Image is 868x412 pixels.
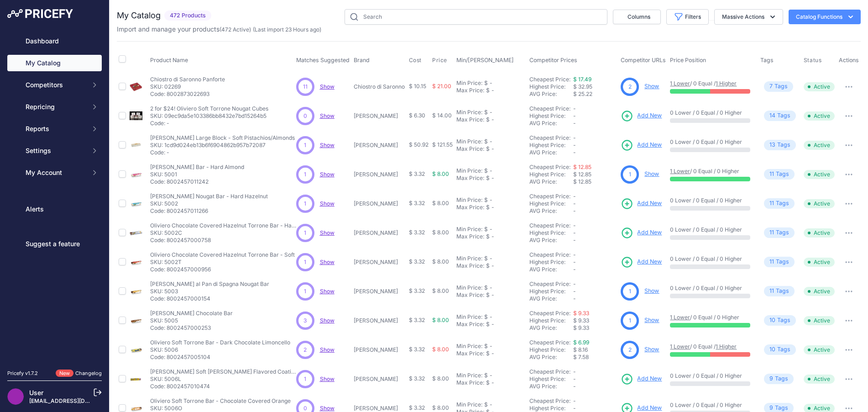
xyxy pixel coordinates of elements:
[304,258,306,266] span: 1
[573,193,576,200] span: -
[529,57,577,63] span: Competitor Prices
[432,287,449,294] span: $ 8.00
[456,138,482,145] div: Min Price:
[320,83,335,90] a: Show
[670,314,751,321] p: / 0 Equal / 0 Higher
[486,174,490,182] div: $
[7,236,102,252] a: Suggest a feature
[573,76,591,83] a: $ 17.49
[320,375,335,382] a: Show
[486,87,490,94] div: $
[486,204,490,211] div: $
[573,280,576,287] span: -
[320,317,335,324] a: Show
[764,257,795,267] span: Tag
[164,11,211,21] span: 472 Products
[529,120,573,127] div: AVG Price:
[456,116,484,123] div: Max Price:
[670,57,706,63] span: Price Position
[320,259,335,265] a: Show
[150,251,295,259] p: Oliviero Chocolate Covered Hazelnut Torrone Bar - Soft
[320,288,335,295] span: Show
[490,174,494,182] div: -
[432,57,449,64] button: Price
[320,229,335,236] a: Show
[456,196,482,204] div: Min Price:
[7,55,102,71] a: My Catalog
[150,229,296,237] p: SKU: 5002C
[621,256,662,269] a: Add New
[488,79,492,87] div: -
[320,200,335,207] a: Show
[7,77,102,93] button: Competitors
[769,170,774,179] span: 11
[320,346,335,353] a: Show
[621,227,662,239] a: Add New
[490,145,494,153] div: -
[303,112,307,120] span: 0
[75,370,102,376] a: Changelog
[456,57,514,63] span: Min/[PERSON_NAME]
[637,375,662,383] span: Add New
[296,57,350,63] span: Matches Suggested
[409,112,425,119] span: $ 6.30
[621,139,662,152] a: Add New
[150,207,268,215] p: Code: 8002457011266
[573,178,617,185] div: $ 12.85
[573,149,576,156] span: -
[150,280,269,288] p: [PERSON_NAME] al Pan di Spagna Nougat Bar
[409,200,425,206] span: $ 3.32
[432,229,449,236] span: $ 8.00
[764,169,795,180] span: Tag
[573,164,591,170] a: $ 12.85
[484,138,488,145] div: $
[29,389,43,396] a: User
[573,200,576,207] span: -
[432,112,452,119] span: $ 14.00
[769,111,775,120] span: 14
[573,90,617,98] div: $ 25.22
[573,105,576,112] span: -
[488,109,492,116] div: -
[456,313,482,321] div: Min Price:
[529,83,573,90] div: Highest Price:
[354,229,405,237] p: [PERSON_NAME]
[529,397,570,404] a: Cheapest Price:
[26,80,85,90] span: Competitors
[488,196,492,204] div: -
[670,255,751,263] p: 0 Lower / 0 Equal / 0 Higher
[637,111,662,120] span: Add New
[456,109,482,116] div: Min Price:
[150,105,268,112] p: 2 for $24! Oliviero Soft Torrone Nougat Cubes
[839,57,859,63] span: Actions
[529,222,570,229] a: Cheapest Price:
[484,79,488,87] div: $
[304,287,306,296] span: 1
[573,251,576,258] span: -
[488,313,492,321] div: -
[320,171,335,178] a: Show
[432,258,449,265] span: $ 8.00
[7,9,73,18] img: Pricefy Logo
[7,164,102,181] button: My Account
[573,112,576,119] span: -
[764,111,796,121] span: Tag
[409,83,426,90] span: $ 10.15
[488,167,492,174] div: -
[486,233,490,240] div: $
[409,57,424,64] button: Cost
[484,167,488,174] div: $
[150,288,269,295] p: SKU: 5003
[573,237,576,243] span: -
[786,258,789,266] span: s
[354,83,405,90] p: Chiostro di Saronno
[253,26,321,33] span: (Last import 23 Hours ago)
[769,141,775,149] span: 13
[29,397,125,404] a: [EMAIL_ADDRESS][DOMAIN_NAME]
[529,207,573,215] div: AVG Price:
[320,405,335,412] span: Show
[409,57,422,64] span: Cost
[804,228,835,238] span: Active
[621,197,662,210] a: Add New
